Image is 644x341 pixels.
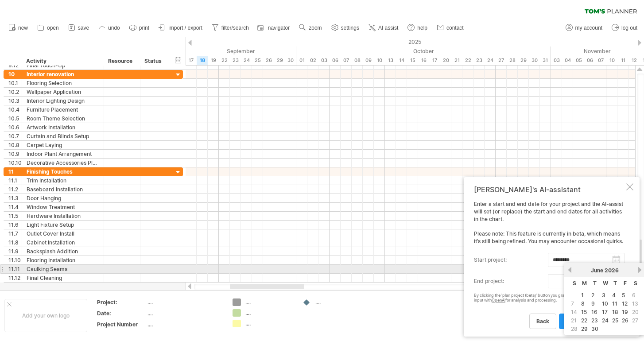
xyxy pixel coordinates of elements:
label: start project: [474,253,548,267]
div: .... [315,298,364,306]
span: print [139,25,149,31]
div: Tuesday, 11 November 2025 [617,56,628,65]
div: Friday, 10 October 2025 [374,56,385,65]
div: .... [147,298,222,306]
a: 25 [611,316,619,325]
div: 10.4 [8,105,22,114]
div: Monday, 13 October 2025 [385,56,396,65]
span: filter/search [221,25,249,31]
div: Monday, 22 September 2025 [219,56,230,65]
a: 12 [621,299,628,308]
div: Activity [26,57,99,66]
div: 11.12 [8,274,22,282]
span: 7 [570,299,575,308]
span: help [417,25,427,31]
a: zoom [297,22,324,34]
span: AI assist [378,25,398,31]
div: Light Fixture Setup [27,221,99,229]
td: this is a weekend day [631,308,640,316]
a: 8 [580,299,586,308]
span: 6 [631,291,636,299]
div: Monday, 27 October 2025 [496,56,507,65]
div: .... [147,310,222,317]
a: 23 [590,316,599,325]
a: 3 [601,291,606,299]
div: Date: [97,310,146,317]
span: open [47,25,59,31]
div: Flooring Installation [27,256,99,264]
span: 28 [570,325,578,333]
div: Tuesday, 28 October 2025 [507,56,518,65]
span: settings [341,25,359,31]
a: 22 [580,316,588,325]
div: Wednesday, 24 September 2025 [241,56,252,65]
a: filter/search [209,22,252,34]
span: import / export [168,25,202,31]
div: 10.7 [8,132,22,140]
span: back [536,318,549,325]
span: Saturday [634,280,637,287]
div: Curtain and Blinds Setup [27,132,99,140]
div: Tuesday, 14 October 2025 [396,56,407,65]
div: .... [245,309,294,317]
div: Friday, 26 September 2025 [263,56,274,65]
div: Monday, 3 November 2025 [551,56,562,65]
div: 10.6 [8,123,22,132]
div: Trim Installation [27,176,99,185]
div: Status [144,57,164,66]
div: Thursday, 6 November 2025 [584,56,595,65]
div: Monday, 10 November 2025 [606,56,617,65]
div: 10 [8,70,22,78]
div: Tuesday, 21 October 2025 [451,56,462,65]
a: navigator [256,22,292,34]
span: June [591,267,603,274]
a: 15 [580,308,588,316]
div: 10.8 [8,141,22,149]
a: 29 [580,325,589,333]
div: Project Number [97,321,146,328]
div: 11.8 [8,238,22,247]
a: 16 [590,308,598,316]
a: save [66,22,92,34]
td: this is a weekend day [570,300,579,307]
div: Interior Lighting Design [27,97,99,105]
div: Window Treatment [27,203,99,211]
div: Interior renovation [27,70,99,78]
span: Sunday [573,280,576,287]
a: next [636,267,643,273]
label: end project: [474,274,548,288]
div: .... [147,321,222,328]
span: Wednesday [603,280,608,287]
div: Monday, 29 September 2025 [274,56,285,65]
a: 24 [601,316,609,325]
div: .... [245,298,294,306]
div: 11 [8,167,22,176]
a: plan project (beta) [559,314,622,329]
div: Baseboard Installation [27,185,99,194]
div: Artwork Installation [27,123,99,132]
a: previous [566,267,573,273]
div: 10.3 [8,97,22,105]
div: Tuesday, 23 September 2025 [230,56,241,65]
a: 26 [621,316,629,325]
div: Thursday, 18 September 2025 [197,56,208,65]
td: this is a weekend day [631,300,640,307]
span: Monday [582,280,587,287]
div: Indoor Plant Arrangement [27,150,99,158]
span: 2026 [605,267,619,274]
div: Wednesday, 5 November 2025 [573,56,584,65]
div: Furniture Placement [27,105,99,114]
div: Resource [108,57,135,66]
a: 2 [590,291,595,299]
td: this is a weekend day [570,317,579,324]
div: Wallpaper Application [27,88,99,96]
span: log out [621,25,637,31]
div: Finishing Touches [27,167,99,176]
div: .... [245,320,294,327]
div: Add your own logo [4,299,87,332]
a: settings [329,22,362,34]
div: 11.10 [8,256,22,264]
a: log out [609,22,640,34]
span: Thursday [613,280,617,287]
a: 4 [611,291,617,299]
